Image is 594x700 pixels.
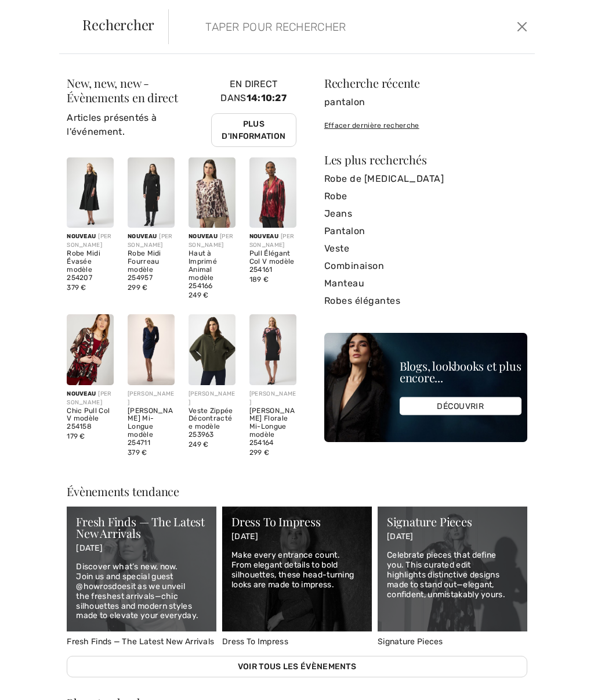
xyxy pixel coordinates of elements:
span: Nouveau [249,233,278,240]
div: [PERSON_NAME] Mi-Longue modèle 254711 [128,407,175,447]
p: Make every entrance count. From elegant details to bold silhouettes, these head-turning looks are... [231,551,363,590]
div: Blogs, lookbooks et plus encore... [400,360,521,383]
div: En direct dans [211,77,296,148]
input: TAPER POUR RECHERCHER [197,9,434,44]
p: Celebrate pieces that define you. This curated edit highlights distinctive designs made to stand ... [387,551,518,600]
div: [PERSON_NAME] [67,390,114,407]
a: Robes élégantes [324,292,527,310]
span: Fresh Finds — The Latest New Arrivals [67,637,214,647]
a: Voir tous les évènements [67,656,527,677]
a: Combinaison [324,257,527,275]
img: Robe Midi Évasée modèle 254207. Deep cherry [67,157,114,228]
div: Recherche récente [324,77,527,89]
div: [PERSON_NAME] [67,232,114,250]
div: [PERSON_NAME] [189,232,236,250]
div: DÉCOUVRIR [400,397,521,415]
div: Signature Pieces [387,516,518,527]
span: New, new, new - Évènements en direct [67,75,178,105]
span: Signature Pieces [378,637,443,647]
span: 249 € [189,291,209,299]
a: Fresh Finds — The Latest New Arrivals Fresh Finds — The Latest New Arrivals [DATE] Discover what’... [67,507,216,647]
img: Veste Zippée Décontractée modèle 253963. Winter White [189,314,236,385]
div: Évènements tendance [67,486,527,497]
span: 379 € [67,283,86,292]
div: [PERSON_NAME] [249,390,296,407]
a: Signature Pieces Signature Pieces [DATE] Celebrate pieces that define you. This curated edit high... [378,507,527,647]
a: Jeans [324,205,527,222]
span: Dress To Impress [222,637,288,647]
img: Robe Fourreau Florale Mi-Longue modèle 254164. Black/Multi [249,314,296,385]
div: Pull Élégant Col V modèle 254161 [249,250,296,274]
p: [DATE] [231,532,363,542]
span: 299 € [128,283,148,292]
p: [DATE] [76,544,207,554]
a: Manteau [324,275,527,292]
img: Chic Pull Col V modèle 254158. Royal Sapphire 163 [67,314,114,385]
div: [PERSON_NAME] [128,232,175,250]
span: 299 € [249,448,270,457]
span: 249 € [189,440,209,448]
a: Pantalon [324,222,527,240]
a: pantalon [324,94,527,111]
span: Nouveau [67,233,96,240]
div: Les plus recherchés [324,154,527,166]
span: 179 € [67,432,85,440]
img: Robe Midi Fourreau modèle 254957. Black [128,157,175,228]
div: [PERSON_NAME] [189,390,236,407]
div: Effacer dernière recherche [324,120,527,131]
img: Haut à Imprimé Animal modèle 254166. Offwhite/Multi [189,157,236,228]
div: [PERSON_NAME] [128,390,175,407]
span: Nouveau [67,390,96,397]
div: Robe Midi Fourreau modèle 254957 [128,250,175,282]
p: [DATE] [387,532,518,542]
a: Dress To Impress Dress To Impress [DATE] Make every entrance count. From elegant details to bold ... [222,507,372,647]
div: Dress To Impress [231,516,363,527]
span: Rechercher [82,17,154,31]
div: Fresh Finds — The Latest New Arrivals [76,516,207,539]
p: Articles présentés à l'événement. [67,111,211,139]
img: Pull Élégant Col V modèle 254161. Black/red [249,157,296,228]
a: Veste [324,240,527,257]
div: [PERSON_NAME] [249,232,296,250]
div: [PERSON_NAME] Florale Mi-Longue modèle 254164 [249,407,296,447]
div: Chic Pull Col V modèle 254158 [67,407,114,431]
p: Discover what’s new, now. Join us and special guest @howrosdoesit as we unveil the freshest arriv... [76,562,207,621]
span: 14:10:27 [247,92,287,103]
button: Ferme [514,17,530,36]
a: Plus d'information [211,113,296,147]
div: Veste Zippée Décontractée modèle 253963 [189,407,236,439]
span: Nouveau [189,233,218,240]
img: Blogs, lookbooks et plus encore... [324,333,527,442]
span: 189 € [249,275,269,283]
img: Robe Fourreau Mi-Longue modèle 254711. Midnight Blue [128,314,175,385]
div: Haut à Imprimé Animal modèle 254166 [189,250,236,290]
div: Robe Midi Évasée modèle 254207 [67,250,114,282]
span: Nouveau [128,233,157,240]
a: Robe de [MEDICAL_DATA] [324,170,527,188]
a: Robe [324,188,527,205]
span: 379 € [128,448,147,457]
